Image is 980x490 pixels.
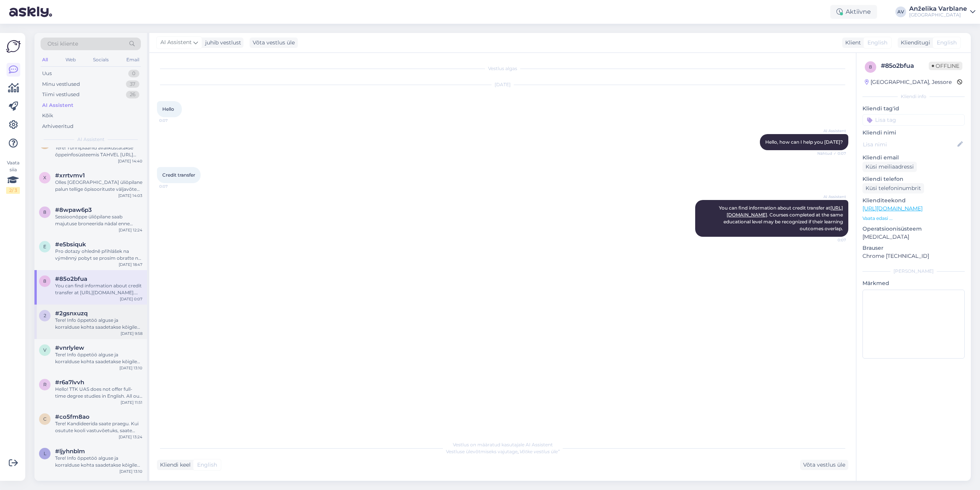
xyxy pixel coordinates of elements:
div: All [41,55,49,65]
span: r [43,382,47,387]
div: [DATE] 12:24 [119,227,142,233]
span: English [867,39,887,47]
div: Tere! Info õppetöö alguse ja korralduse kohta saadetakse kõigile vastu võetud tudengitele augusti... [55,351,142,365]
div: AV [895,7,906,17]
div: Tiimi vestlused [42,91,80,98]
span: 0:07 [159,184,188,189]
div: Küsi telefoninumbrit [862,183,924,193]
p: Vaata edasi ... [862,215,965,222]
div: Võta vestlus üle [250,38,298,48]
div: Pro dotazy ohledně přihlášek na výměnný pobyt se prosím obraťte na e-mail [PERSON_NAME][EMAIL_ADD... [55,248,142,262]
div: [GEOGRAPHIC_DATA], Jessore [865,78,952,86]
div: Kliendi info [862,93,965,100]
span: Hello, how can I help you [DATE]? [765,139,843,145]
div: [DATE] 9:58 [121,331,142,336]
div: Kõik [42,112,53,120]
span: c [43,416,47,422]
p: Klienditeekond [862,197,965,205]
div: [DATE] 14:03 [118,193,142,198]
img: Askly Logo [6,39,21,54]
span: 0:07 [817,237,846,243]
div: # 85o2bfua [881,61,929,70]
span: Hello [162,106,174,112]
p: Märkmed [862,279,965,287]
div: Uus [42,70,52,77]
div: [DATE] 13:10 [119,469,142,474]
span: AI Assistent [817,128,846,134]
div: Hello! TTK UAS does not offer full-time degree studies in English. All our study programmes are t... [55,386,142,400]
span: v [43,347,46,353]
p: Kliendi telefon [862,175,965,183]
p: Chrome [TECHNICAL_ID] [862,252,965,260]
span: e [43,244,46,249]
div: Küsi meiliaadressi [862,162,917,172]
span: AI Assistent [77,136,105,143]
div: Tere! Tunniplaanid avalikustatakse õppeinfosüsteemis TAHVEL [URL][DOMAIN_NAME] juuli teises poole... [55,144,142,158]
div: Minu vestlused [42,80,80,88]
div: Aktiivne [830,5,877,19]
div: Vaata siia [6,159,20,194]
div: Võta vestlus üle [800,460,848,470]
span: Nähtud ✓ 0:07 [817,151,846,156]
div: Sessioonõppe üliõpilane saab majutuse broneerida nädal enne õppesessiooni (mitte varem) hiljemalt... [55,213,142,227]
span: #ljyhnblm [55,448,85,455]
p: Operatsioonisüsteem [862,225,965,233]
p: Kliendi nimi [862,129,965,137]
div: Web [64,55,77,65]
div: [DATE] 0:07 [120,296,142,302]
div: [DATE] 18:47 [119,262,142,267]
span: Vestluse ülevõtmiseks vajutage [446,449,560,454]
span: AI Assistent [817,194,846,200]
div: [DATE] 13:24 [119,434,142,440]
div: [DATE] [157,81,848,88]
div: [PERSON_NAME] [862,268,965,275]
span: English [937,39,957,47]
div: Olles [GEOGRAPHIC_DATA] üliõpilane palun tellige õpisoorituste väljavõte õppeinfosüsteemis TAHVEL... [55,179,142,193]
div: Kliendi keel [157,461,191,469]
div: 26 [126,91,139,98]
span: #vnrlylew [55,344,84,351]
div: Socials [91,55,110,65]
div: You can find information about credit transfer at [URL][DOMAIN_NAME]. Courses completed at the sa... [55,282,142,296]
p: Kliendi email [862,154,965,162]
div: Tere! Kandideerida saate praegu. Kui osutute kooli vastuvõetuks, saate minna akadeemilisele puhku... [55,420,142,434]
span: #85o2bfua [55,275,87,282]
input: Lisa nimi [863,140,956,149]
div: Tere! Info õppetöö alguse ja korralduse kohta saadetakse kõigile vastu võetud tudengitele augusti... [55,455,142,469]
span: 8 [43,209,46,215]
span: Otsi kliente [47,40,78,48]
span: AI Assistent [160,38,192,47]
div: [DATE] 11:51 [121,400,142,405]
span: #co5fm8ao [55,413,90,420]
span: #8wpaw6p3 [55,206,92,213]
span: 8 [43,278,46,284]
span: #xrrtvmv1 [55,172,85,179]
div: Arhiveeritud [42,123,73,130]
div: 2 / 3 [6,187,20,194]
p: Brauser [862,244,965,252]
span: #2gsnxuzq [55,310,88,317]
div: Klienditugi [898,39,930,47]
div: Vestlus algas [157,65,848,72]
span: Credit transfer [162,172,195,178]
div: 37 [126,80,139,88]
span: #r6a7lvvh [55,379,84,386]
span: 0:07 [159,118,188,123]
div: Tere! Info õppetöö alguse ja korralduse kohta saadetakse kõigile vastu võetud tudengitele augusti... [55,317,142,331]
span: 2 [44,313,46,318]
span: Offline [929,62,962,70]
a: [URL][DOMAIN_NAME] [862,205,923,212]
span: Vestlus on määratud kasutajale AI Assistent [453,442,553,447]
div: Email [125,55,141,65]
div: Anželika Varblane [909,6,967,12]
span: x [43,175,46,180]
span: #e5bsiquk [55,241,86,248]
div: [DATE] 13:10 [119,365,142,371]
p: [MEDICAL_DATA] [862,233,965,241]
span: English [197,461,217,469]
div: 0 [128,70,139,77]
input: Lisa tag [862,114,965,126]
span: l [44,451,46,456]
div: [GEOGRAPHIC_DATA] [909,12,967,18]
a: Anželika Varblane[GEOGRAPHIC_DATA] [909,6,975,18]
